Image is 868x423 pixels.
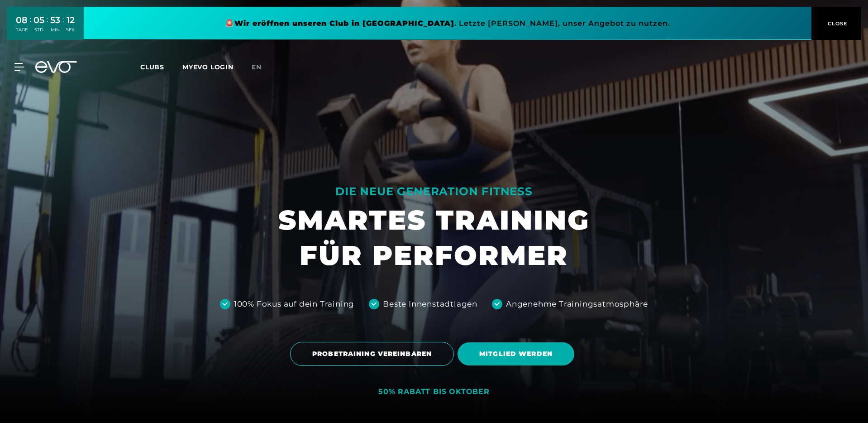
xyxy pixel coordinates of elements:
[290,335,458,373] a: PROBETRAINING VEREINBAREN
[506,298,648,310] div: Angenehme Trainingsatmosphäre
[252,63,262,71] span: en
[252,62,272,72] a: en
[47,14,48,38] div: :
[479,349,553,359] span: MITGLIED WERDEN
[312,349,432,359] span: PROBETRAINING VEREINBAREN
[50,14,60,27] div: 53
[140,63,164,71] span: Clubs
[182,63,234,71] a: MYEVO LOGIN
[66,14,75,27] div: 12
[33,27,44,33] div: STD
[50,27,60,33] div: MIN
[140,62,182,71] a: Clubs
[278,184,590,199] div: DIE NEUE GENERATION FITNESS
[458,336,578,372] a: MITGLIED WERDEN
[811,7,861,40] button: CLOSE
[234,298,354,310] div: 100% Fokus auf dein Training
[278,202,590,273] h1: SMARTES TRAINING FÜR PERFORMER
[383,298,477,310] div: Beste Innenstadtlagen
[16,14,28,27] div: 08
[16,27,28,33] div: TAGE
[66,27,75,33] div: SEK
[62,14,64,38] div: :
[378,387,490,397] div: 50% RABATT BIS OKTOBER
[825,19,848,28] span: CLOSE
[33,14,44,27] div: 05
[30,14,31,38] div: :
